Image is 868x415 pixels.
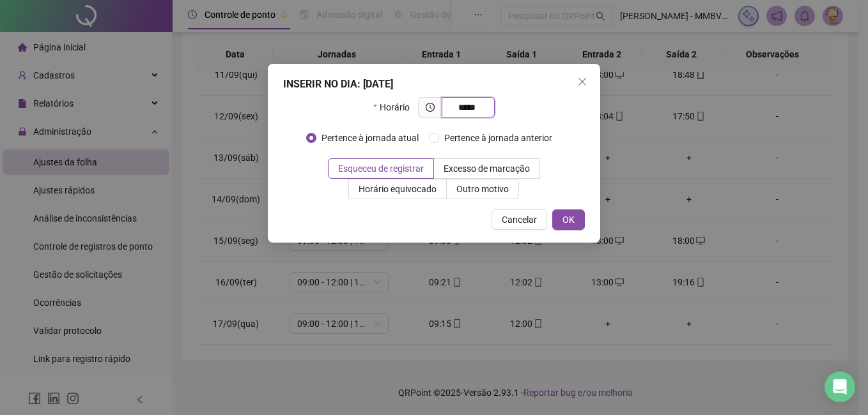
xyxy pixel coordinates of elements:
[572,72,593,92] button: Close
[359,184,437,194] span: Horário equivocado
[316,131,424,145] span: Pertence à jornada atual
[444,163,530,174] span: Excesso de marcação
[502,213,537,227] span: Cancelar
[577,77,587,87] span: close
[492,209,547,230] button: Cancelar
[426,103,435,112] span: clock-circle
[338,163,424,174] span: Esqueceu de registrar
[562,213,575,227] span: OK
[373,97,417,117] label: Horário
[439,131,557,145] span: Pertence à jornada anterior
[456,184,509,194] span: Outro motivo
[552,209,585,230] button: OK
[825,372,855,402] div: Open Intercom Messenger
[283,77,585,92] div: INSERIR NO DIA : [DATE]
